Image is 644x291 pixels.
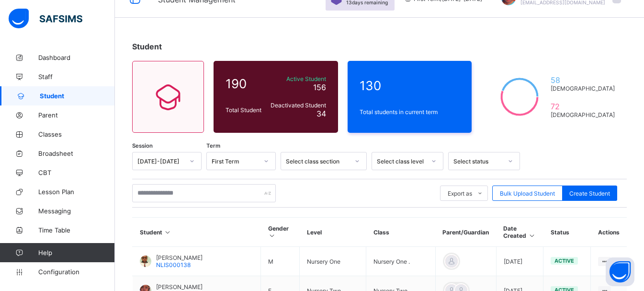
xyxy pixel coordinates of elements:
[500,190,555,197] span: Bulk Upload Student
[261,218,300,247] th: Gender
[551,102,615,111] span: 72
[448,190,472,197] span: Export as
[269,75,326,82] span: Active Student
[38,130,115,138] span: Classes
[137,158,184,165] div: [DATE]-[DATE]
[206,142,220,149] span: Term
[551,75,615,85] span: 58
[40,92,115,100] span: Student
[268,232,276,239] i: Sort in Ascending Order
[300,247,366,276] td: Nursery One
[453,158,502,165] div: Select status
[366,247,435,276] td: Nursery One .
[38,169,115,176] span: CBT
[528,232,536,239] i: Sort in Ascending Order
[164,229,172,236] i: Sort in Ascending Order
[360,78,460,93] span: 130
[569,190,610,197] span: Create Student
[261,247,300,276] td: M
[38,207,115,215] span: Messaging
[496,247,543,276] td: [DATE]
[133,218,261,247] th: Student
[551,85,615,92] span: [DEMOGRAPHIC_DATA]
[132,42,162,51] span: Student
[156,261,191,268] span: NLIS000138
[38,249,114,256] span: Help
[286,158,349,165] div: Select class section
[156,283,203,291] span: [PERSON_NAME]
[38,73,115,81] span: Staff
[156,254,203,261] span: [PERSON_NAME]
[38,150,115,157] span: Broadsheet
[591,218,627,247] th: Actions
[212,158,258,165] div: First Term
[38,188,115,196] span: Lesson Plan
[435,218,496,247] th: Parent/Guardian
[38,268,114,276] span: Configuration
[38,54,115,61] span: Dashboard
[554,257,574,264] span: active
[132,142,153,149] span: Session
[551,111,615,118] span: [DEMOGRAPHIC_DATA]
[606,257,634,286] button: Open asap
[223,104,267,116] div: Total Student
[226,76,264,91] span: 190
[9,9,82,29] img: safsims
[360,108,460,116] span: Total students in current term
[316,109,326,118] span: 34
[313,82,326,92] span: 156
[496,218,543,247] th: Date Created
[377,158,426,165] div: Select class level
[300,218,366,247] th: Level
[38,226,115,234] span: Time Table
[269,102,326,109] span: Deactivated Student
[38,111,115,119] span: Parent
[366,218,435,247] th: Class
[543,218,591,247] th: Status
